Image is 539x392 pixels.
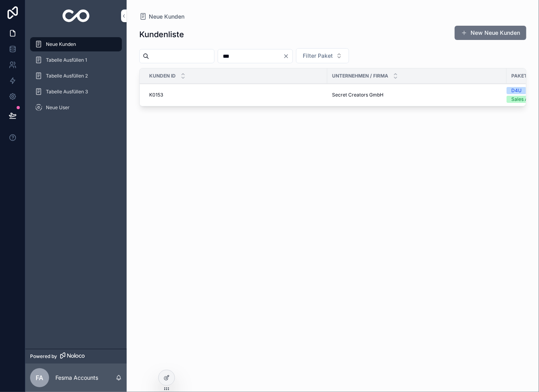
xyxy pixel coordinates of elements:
span: Neue Kunden [46,41,76,47]
a: Neue Kunden [139,13,184,21]
a: Tabelle Ausfüllen 3 [30,85,122,99]
span: Neue User [46,104,70,111]
div: scrollable content [25,32,127,125]
span: Kunden ID [149,73,176,79]
img: App logo [63,9,90,22]
h1: Kundenliste [139,29,184,40]
span: K0153 [149,92,163,98]
span: Unternehmen / Firma [332,73,388,79]
p: Fesma Accounts [55,374,98,382]
button: Clear [283,53,292,59]
span: Tabelle Ausfüllen 3 [46,89,88,95]
span: Neue Kunden [149,13,184,21]
span: Tabelle Ausfüllen 2 [46,73,88,79]
span: Powered by [30,353,57,360]
a: Powered by [25,349,127,364]
a: Tabelle Ausfüllen 2 [30,69,122,83]
button: New Neue Kunden [455,26,526,40]
span: Filter Paket [303,52,333,60]
a: Secret Creators GmbH [332,92,502,98]
a: K0153 [149,92,323,98]
div: D4U [511,87,522,94]
a: Neue User [30,100,122,115]
a: Neue Kunden [30,37,122,51]
a: Tabelle Ausfüllen 1 [30,53,122,67]
span: Tabelle Ausfüllen 1 [46,57,87,63]
button: Select Button [296,48,349,63]
span: Secret Creators GmbH [332,92,383,98]
span: FA [36,373,44,383]
span: Paket [511,73,527,79]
